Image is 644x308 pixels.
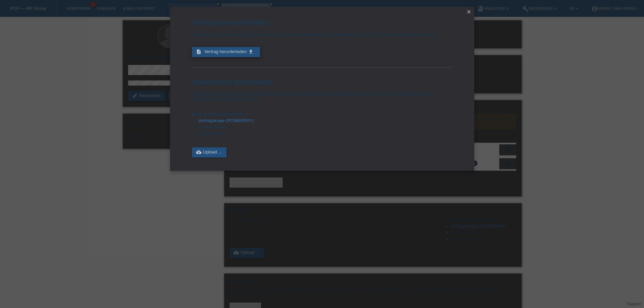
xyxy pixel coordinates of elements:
a: description Vertrag herunterladen get_app [192,47,260,57]
h1: Vertrag herunterladen [192,18,452,27]
i: get_app [248,49,254,54]
a: close [464,8,473,16]
i: description [196,49,201,54]
h4: Erforderliche Dokumente [192,112,452,117]
p: Bitte vergessen Sie nicht die erforderlichen Dokumente hochzuladen und zu bestätigen. Nur so kann... [192,91,452,101]
li: ID-/Passkopie [198,124,452,131]
a: cloud_uploadUpload ... [192,147,227,158]
p: Bitte laden Sie den Vertrag jetzt herunter. Danach bitte ausdrucken, unterschreiben und von der K... [192,32,452,37]
li: Kaufquittung [198,131,452,137]
i: close [466,9,472,15]
i: cloud_upload [196,149,201,155]
span: Vertrag herunterladen [204,49,247,54]
a: Vertragskopie (POWERPAY) [198,118,254,123]
h1: Dokumente hochladen [192,78,452,86]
